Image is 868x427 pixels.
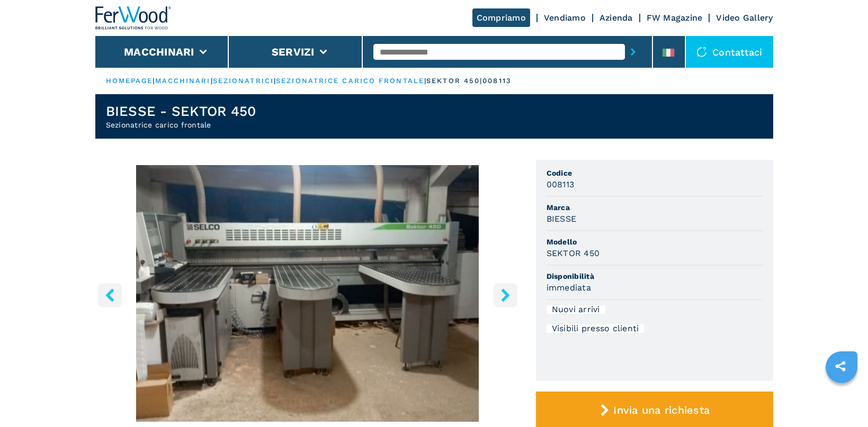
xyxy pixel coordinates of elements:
span: Disponibilità [547,271,763,281]
span: Marca [547,202,763,213]
h3: BIESSE [547,213,577,225]
a: macchinari [155,77,211,85]
span: | [274,77,276,85]
span: Codice [547,168,763,178]
button: right-button [494,283,517,307]
a: HOMEPAGE [106,77,153,85]
div: Nuovi arrivi [547,305,605,314]
span: | [424,77,426,85]
img: Ferwood [95,6,172,30]
button: left-button [98,283,122,307]
a: Azienda [599,13,633,23]
button: Macchinari [124,46,194,58]
div: Visibili presso clienti [547,324,645,333]
span: Modello [547,237,763,247]
div: Contattaci [686,36,773,68]
a: Compriamo [472,8,530,27]
img: Contattaci [696,47,707,57]
button: submit-button [625,40,641,64]
p: 008113 [482,76,512,86]
a: sezionatrice carico frontale [276,77,424,85]
p: sektor 450 | [426,76,482,86]
span: | [211,77,213,85]
a: Vendiamo [544,13,586,23]
a: FW Magazine [647,13,703,23]
h3: immediata [547,281,591,294]
button: Servizi [272,46,315,58]
a: Video Gallery [716,13,773,23]
a: sezionatrici [213,77,274,85]
img: Sezionatrice carico frontale BIESSE SEKTOR 450 [95,165,520,422]
h1: BIESSE - SEKTOR 450 [106,103,256,120]
h3: 008113 [547,178,575,190]
span: Invia una richiesta [613,404,710,416]
h2: Sezionatrice carico frontale [106,120,256,130]
div: Go to Slide 1 [95,165,520,422]
span: | [153,77,155,85]
h3: SEKTOR 450 [547,247,600,259]
a: sharethis [827,353,854,379]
